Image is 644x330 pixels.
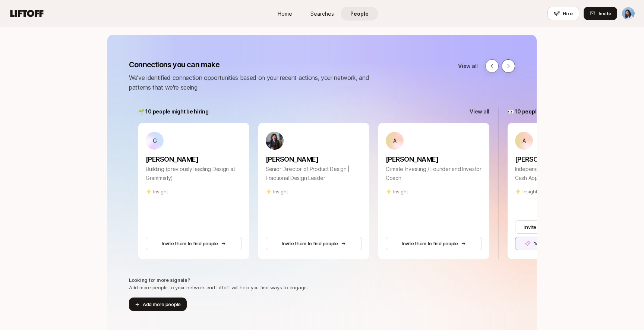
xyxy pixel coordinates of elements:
[303,7,341,21] a: Searches
[146,165,242,183] p: Building (previously leading Design at Grammarly)
[350,10,369,18] span: People
[310,10,334,18] span: Searches
[599,10,611,17] span: Invite
[622,7,635,20] button: Dan Tase
[146,154,242,165] p: [PERSON_NAME]
[266,7,303,21] a: Home
[563,10,573,17] span: Hire
[515,165,611,183] p: Independent Design Lead, formerly at Cash App
[622,7,635,20] img: Dan Tase
[129,276,190,284] p: Looking for more signals?
[393,188,408,195] p: Insight
[146,237,242,250] button: Invite them to find people
[129,284,308,291] p: Add more people to your network and Liftoff will help you find ways to engage.
[129,59,390,70] p: Connections you can make
[129,298,187,311] button: Add more people
[393,136,397,145] p: A
[266,132,284,150] img: 72516cd8_b26b_46d0_9077_c2f9f78ff47a.jpg
[153,136,157,145] p: G
[266,165,362,183] p: Senior Director of Product Design | Fractional Design Leader
[386,165,482,183] p: Climate Investing / Founder and Investor Coach
[153,188,168,195] p: Insight
[138,107,208,116] p: 🌱 10 people might be hiring
[278,10,292,18] span: Home
[523,188,537,195] p: Insight
[470,107,489,116] a: View all
[129,73,390,92] p: We've identified connection opportunities based on your recent actions, your network, and pattern...
[458,62,478,71] a: View all
[523,136,526,145] p: A
[266,237,362,250] button: Invite them to find people
[515,220,611,234] button: Invite them to join your network
[547,7,579,20] button: Hire
[341,7,378,21] a: People
[584,7,617,20] button: Invite
[508,107,611,116] p: 👀 10 people you can connect proactively
[386,237,482,250] button: Invite them to find people
[386,154,482,165] p: [PERSON_NAME]
[273,188,288,195] p: Insight
[515,154,611,165] p: [PERSON_NAME]
[266,154,362,165] p: [PERSON_NAME]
